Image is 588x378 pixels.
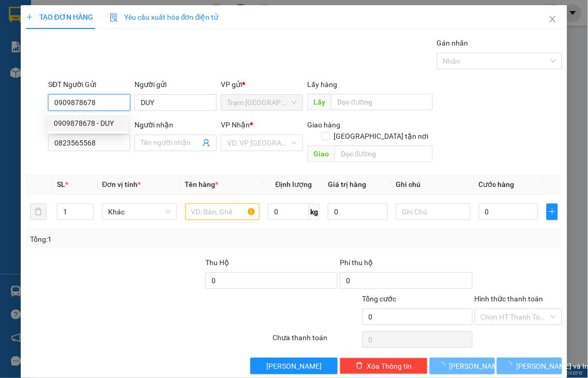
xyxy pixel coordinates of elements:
[309,203,320,220] span: kg
[538,5,567,34] button: Close
[185,203,260,220] input: VD: Bàn, Ghế
[505,362,517,369] span: loading
[307,94,331,110] span: Lấy
[479,180,515,188] span: Cước hàng
[202,139,210,147] span: user-add
[205,258,229,267] span: Thu Hộ
[396,203,471,220] input: Ghi Chú
[221,79,303,90] div: VP gửi
[307,146,335,162] span: Giao
[438,362,449,369] span: loading
[48,115,128,132] div: 0909878678 - DUY
[221,121,250,129] span: VP Nhận
[276,180,312,188] span: Định lượng
[392,175,475,195] th: Ghi chú
[67,15,99,99] b: Biên nhận gởi hàng hóa
[307,80,337,89] span: Lấy hàng
[266,360,322,372] span: [PERSON_NAME]
[328,180,366,188] span: Giá trị hàng
[549,15,557,23] span: close
[475,295,544,303] label: Hình thức thanh toán
[430,358,495,374] button: [PERSON_NAME]
[108,204,170,220] span: Khác
[328,203,387,220] input: 0
[497,358,562,374] button: [PERSON_NAME] và In
[26,13,93,21] span: TẠO ĐƠN HÀNG
[272,332,361,350] div: Chưa thanh toán
[13,67,57,115] b: An Anh Limousine
[331,94,433,110] input: Dọc đường
[185,180,219,188] span: Tên hàng
[57,180,65,188] span: SL
[335,146,433,162] input: Dọc đường
[227,95,297,110] span: Trạm Ninh Hải
[134,119,217,130] div: Người nhận
[307,121,340,129] span: Giao hàng
[48,79,130,90] div: SĐT Người Gửi
[30,203,47,220] button: delete
[367,360,412,372] span: Xóa Thông tin
[363,295,397,303] span: Tổng cước
[250,358,338,374] button: [PERSON_NAME]
[134,79,217,90] div: Người gửi
[110,13,118,22] img: icon
[54,118,122,129] div: 0909878678 - DUY
[449,360,505,372] span: [PERSON_NAME]
[102,180,141,188] span: Đơn vị tính
[547,203,558,220] button: plus
[547,208,557,216] span: plus
[330,130,433,142] span: [GEOGRAPHIC_DATA] tận nơi
[340,358,428,374] button: deleteXóa Thông tin
[437,39,469,47] label: Gán nhãn
[110,13,219,21] span: Yêu cầu xuất hóa đơn điện tử
[356,362,363,370] span: delete
[30,234,228,245] div: Tổng: 1
[26,13,33,21] span: plus
[340,257,472,272] div: Phí thu hộ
